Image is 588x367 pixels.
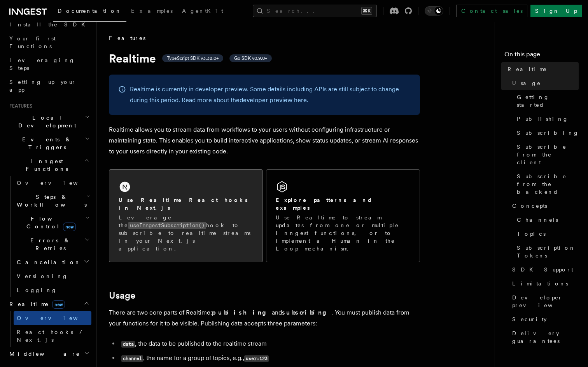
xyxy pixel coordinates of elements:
span: Usage [512,79,541,87]
button: Search...⌘K [253,5,377,17]
span: Delivery guarantees [512,329,579,345]
span: Steps & Workflows [14,193,87,209]
span: Overview [17,180,97,186]
span: Flow Control [14,215,86,230]
code: channel [121,355,143,362]
strong: subscribing [282,309,332,316]
span: Publishing [517,115,569,123]
a: Your first Functions [6,31,91,53]
span: TypeScript SDK v3.32.0+ [167,55,219,61]
span: Middleware [6,350,80,358]
span: Limitations [512,280,568,287]
a: Subscribe from the client [514,140,579,169]
span: Versioning [17,273,68,279]
span: Realtime [507,65,547,73]
span: Cancellation [14,258,81,266]
span: SDK Support [512,266,573,273]
h4: On this page [504,50,579,62]
h2: Explore patterns and examples [276,196,410,212]
span: Install the SDK [9,21,90,28]
a: developer preview here [240,96,307,104]
button: Errors & Retries [14,233,91,255]
p: Realtime allows you to stream data from workflows to your users without configuring infrastructur... [109,124,420,157]
span: Security [512,315,547,323]
a: Overview [14,176,91,190]
div: Realtimenew [6,311,91,347]
p: Use Realtime to stream updates from one or multiple Inngest functions, or to implement a Human-in... [276,214,410,252]
a: Security [509,312,579,326]
p: Leverage the hook to subscribe to realtime streams in your Next.js application. [119,214,253,252]
span: Your first Functions [9,35,56,49]
span: Documentation [58,8,122,14]
span: new [63,223,76,231]
span: Leveraging Steps [9,57,75,71]
li: , the data to be published to the realtime stream [119,338,420,350]
span: Overview [17,315,97,321]
a: Getting started [514,90,579,112]
div: Inngest Functions [6,176,91,297]
h2: Use Realtime React hooks in Next.js [119,196,253,212]
a: Developer preview [509,290,579,312]
a: Sign Up [530,5,582,17]
li: , the name for a group of topics, e.g., [119,353,420,364]
a: Use Realtime React hooks in Next.jsLeverage theuseInngestSubscription()hook to subscribe to realt... [109,169,263,262]
button: Realtimenew [6,297,91,311]
a: React hooks / Next.js [14,325,91,347]
a: Limitations [509,277,579,290]
button: Toggle dark mode [425,6,443,16]
a: SDK Support [509,263,579,277]
strong: publishing [212,309,272,316]
span: Events & Triggers [6,136,85,151]
a: Delivery guarantees [509,326,579,348]
a: Publishing [514,112,579,126]
p: Realtime is currently in developer preview. Some details including APIs are still subject to chan... [130,84,411,106]
button: Events & Triggers [6,132,91,154]
span: React hooks / Next.js [17,329,86,343]
span: Developer preview [512,294,579,309]
code: user:123 [244,355,269,362]
a: Channels [514,213,579,227]
a: Subscription Tokens [514,241,579,263]
span: Realtime [6,300,65,308]
p: There are two core parts of Realtime: and . You must publish data from your functions for it to b... [109,307,420,329]
span: AgentKit [182,8,223,14]
a: AgentKit [177,2,228,21]
span: Concepts [512,202,547,210]
span: Subscribe from the client [517,143,579,166]
button: Middleware [6,347,91,361]
span: Inngest Functions [6,157,84,173]
span: Subscribing [517,129,579,137]
button: Cancellation [14,255,91,269]
span: Subscribe from the backend [517,172,579,196]
span: Topics [517,230,546,238]
a: Realtime [504,62,579,76]
a: Usage [509,76,579,90]
a: Subscribing [514,126,579,140]
a: Explore patterns and examplesUse Realtime to stream updates from one or multiple Inngest function... [266,169,420,262]
span: Local Development [6,114,85,129]
span: Features [6,103,32,109]
a: Topics [514,227,579,241]
span: Features [109,34,145,42]
a: Setting up your app [6,75,91,97]
code: data [121,341,135,348]
a: Subscribe from the backend [514,169,579,199]
a: Concepts [509,199,579,213]
button: Steps & Workflows [14,190,91,212]
a: Examples [126,2,177,21]
span: Setting up your app [9,79,76,93]
code: useInngestSubscription() [128,222,206,229]
button: Flow Controlnew [14,212,91,233]
span: Getting started [517,93,579,109]
a: Contact sales [456,5,527,17]
span: Go SDK v0.9.0+ [234,55,267,61]
a: Usage [109,290,135,301]
a: Overview [14,311,91,325]
h1: Realtime [109,51,420,65]
a: Logging [14,283,91,297]
span: Examples [131,8,173,14]
button: Local Development [6,111,91,132]
a: Install the SDK [6,17,91,31]
button: Inngest Functions [6,154,91,176]
kbd: ⌘K [361,7,372,15]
